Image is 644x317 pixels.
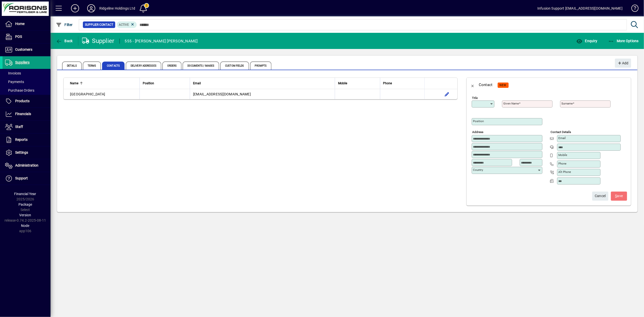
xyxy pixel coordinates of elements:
span: [EMAIL_ADDRESS][DOMAIN_NAME] [193,92,251,96]
div: Infusion Support [EMAIL_ADDRESS][DOMAIN_NAME] [537,4,623,12]
span: Financial Year [14,192,36,196]
mat-label: Mobile [558,153,567,157]
span: Payments [5,80,24,84]
span: [GEOGRAPHIC_DATA] [70,92,105,96]
div: 555 - [PERSON_NAME] [PERSON_NAME] [125,37,198,45]
span: Phone [383,81,392,86]
mat-label: Given name [503,102,519,105]
mat-label: Country [473,168,483,172]
span: Email [193,81,201,86]
button: Cancel [592,192,608,201]
span: Package [18,202,32,206]
div: Contact [479,81,493,89]
span: Supplier Contact [85,22,113,27]
span: Custom Fields [220,62,249,70]
span: Mobile [338,81,347,86]
span: Name [70,81,78,86]
span: Suppliers [15,60,30,64]
span: Details [62,62,82,70]
span: Home [15,22,25,26]
span: NEW [500,84,507,87]
span: Node [21,224,30,228]
span: ave [615,192,623,200]
span: Enquiry [576,39,597,43]
a: POS [3,31,51,43]
mat-label: Phone [558,162,566,165]
app-page-header-button: Back [51,36,78,45]
span: Cancel [595,192,606,200]
a: Administration [3,159,51,172]
a: Financials [3,108,51,120]
mat-label: Alt Phone [558,170,571,174]
a: Customers [3,43,51,56]
span: POS [15,35,22,39]
span: Purchase Orders [5,88,34,92]
span: Position [143,81,154,86]
span: Version [19,213,31,217]
button: Add [615,59,631,68]
div: Mobile [338,81,377,86]
a: Products [3,95,51,108]
a: Staff [3,121,51,133]
a: Purchase Orders [3,86,51,95]
mat-label: Email [558,136,566,140]
span: Invoices [5,71,21,75]
span: Staff [15,125,23,129]
mat-label: Position [473,119,484,123]
button: Save [611,192,627,201]
div: Ridgeline Holdings Ltd [99,4,135,12]
button: Back [55,36,74,45]
mat-chip: Activation Status: Active [117,21,137,28]
a: Knowledge Base [628,1,638,17]
mat-label: Title [472,96,478,100]
span: Administration [15,163,38,167]
span: Settings [15,150,28,154]
a: Payments [3,77,51,86]
button: Enquiry [575,36,599,45]
button: Profile [83,4,99,13]
span: Back [56,39,73,43]
button: Filter [55,20,74,29]
a: Invoices [3,69,51,77]
div: Phone [383,81,421,86]
a: Home [3,18,51,30]
span: Delivery Addresses [126,62,161,70]
span: Orders [162,62,182,70]
span: Prompts [250,62,272,70]
span: Reports [15,138,28,142]
div: Name [70,81,136,86]
button: Back [467,79,479,91]
span: Financials [15,112,31,116]
span: S [615,194,617,198]
mat-label: Surname [561,102,573,105]
button: More Options [607,36,640,45]
a: Settings [3,146,51,159]
span: Documents / Images [183,62,219,70]
a: Support [3,172,51,185]
span: Active [119,23,129,27]
div: Email [193,81,332,86]
a: Reports [3,134,51,146]
span: Terms [83,62,101,70]
button: Add [67,4,83,13]
div: Position [143,81,187,86]
div: Supplier [82,37,114,45]
span: Contacts [102,62,125,70]
span: Add [617,59,628,67]
span: Support [15,176,28,180]
span: Customers [15,47,32,51]
span: Filter [56,23,73,27]
span: Products [15,99,30,103]
span: More Options [608,39,639,43]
